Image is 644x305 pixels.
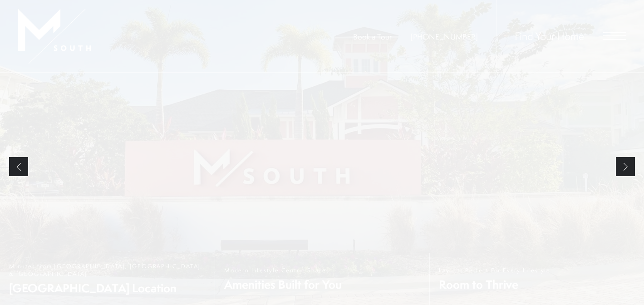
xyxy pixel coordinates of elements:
[224,276,342,292] span: Amenities Built for You
[215,253,429,305] a: Modern Lifestyle Centric Spaces
[515,29,584,43] a: Find Your Home
[9,157,28,176] a: Previous
[224,266,342,274] span: Modern Lifestyle Centric Spaces
[603,32,626,40] button: Open Menu
[9,280,206,296] span: [GEOGRAPHIC_DATA] Location
[411,31,478,42] a: Call Us at 813-570-8014
[353,31,392,42] a: Book a Tour
[429,253,644,305] a: Layouts Perfect For Every Lifestyle
[411,31,478,42] span: [PHONE_NUMBER]
[9,262,206,278] span: Minutes from [GEOGRAPHIC_DATA], [GEOGRAPHIC_DATA], & [GEOGRAPHIC_DATA]
[616,157,635,176] a: Next
[18,9,91,64] img: MSouth
[439,276,551,292] span: Room to Thrive
[439,266,551,274] span: Layouts Perfect For Every Lifestyle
